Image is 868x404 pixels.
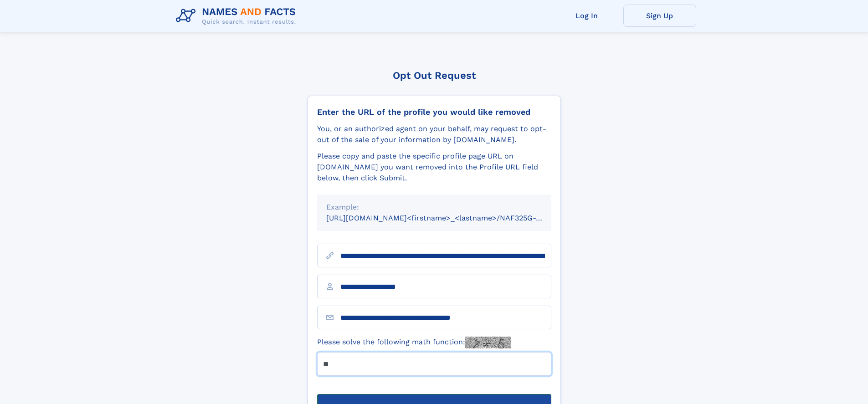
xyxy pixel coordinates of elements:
[317,107,551,117] div: Enter the URL of the profile you would like removed
[172,4,303,28] img: Logo Names and Facts
[308,70,561,81] div: Opt Out Request
[317,151,551,184] div: Please copy and paste the specific profile page URL on [DOMAIN_NAME] you want removed into the Pr...
[317,123,551,145] div: You, or an authorized agent on your behalf, may request to opt-out of the sale of your informatio...
[326,214,569,222] small: [URL][DOMAIN_NAME]<firstname>_<lastname>/NAF325G-xxxxxxxx
[623,5,696,27] a: Sign Up
[550,5,623,27] a: Log In
[317,337,511,348] label: Please solve the following math function:
[326,202,542,213] div: Example:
